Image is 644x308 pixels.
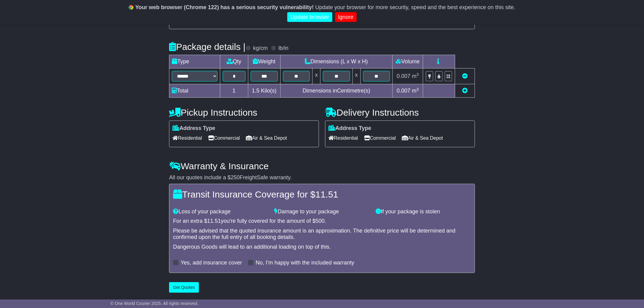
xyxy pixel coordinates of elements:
span: m [412,88,419,94]
span: Residential [172,133,202,143]
label: Yes, add insurance cover [181,260,242,266]
h4: Package details | [169,42,246,52]
span: Air & Sea Depot [402,133,443,143]
span: m [412,73,419,79]
span: 11.51 [207,218,221,224]
label: kg/cm [253,45,268,52]
span: 11.51 [315,189,338,199]
span: 1.5 [252,88,260,94]
span: 0.007 [397,88,410,94]
td: Volume [392,55,423,68]
label: lb/in [278,45,288,52]
label: Address Type [172,125,215,132]
a: Ignore [335,12,357,22]
sup: 3 [416,87,419,92]
span: Air & Sea Depot [246,133,287,143]
div: Please be advised that the quoted insurance amount is an approximation. The definitive price will... [173,228,471,241]
td: Weight [248,55,280,68]
a: Remove this item [462,73,468,79]
div: All our quotes include a $ FreightSafe warranty. [169,174,475,181]
b: Your web browser (Chrome 122) has a serious security vulnerability! [135,4,314,10]
td: Total [169,84,220,98]
div: If your package is stolen [373,208,474,215]
span: Commercial [208,133,240,143]
a: Update browser [287,12,332,22]
label: No, I'm happy with the included warranty [256,260,354,266]
td: Type [169,55,220,68]
h4: Warranty & Insurance [169,161,475,171]
div: Dangerous Goods will lead to an additional loading on top of this. [173,244,471,250]
div: For an extra $ you're fully covered for the amount of $ . [173,218,471,225]
sup: 3 [416,72,419,77]
td: 1 [220,84,248,98]
h4: Pickup Instructions [169,107,319,117]
span: Update your browser for more security, speed and the best experience on this site. [315,4,515,10]
h4: Delivery Instructions [325,107,475,117]
a: Add new item [462,88,468,94]
td: x [313,68,320,84]
span: Residential [328,133,358,143]
span: © One World Courier 2025. All rights reserved. [110,301,198,306]
td: Qty [220,55,248,68]
span: 250 [231,174,240,180]
td: x [352,68,360,84]
td: Dimensions in Centimetre(s) [280,84,392,98]
span: 500 [316,218,325,224]
h4: Transit Insurance Coverage for $ [173,189,471,199]
label: Address Type [328,125,371,132]
td: Kilo(s) [248,84,280,98]
td: Dimensions (L x W x H) [280,55,392,68]
div: Damage to your package [271,208,373,215]
button: Get Quotes [169,282,199,293]
span: Commercial [364,133,396,143]
div: Loss of your package [170,208,271,215]
span: 0.007 [397,73,410,79]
